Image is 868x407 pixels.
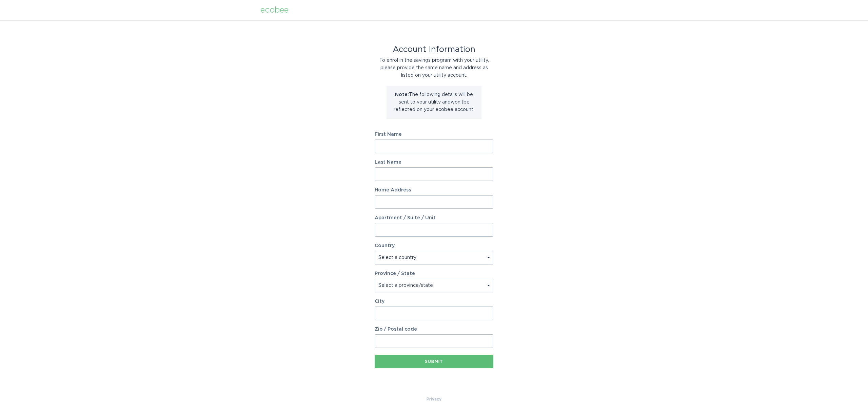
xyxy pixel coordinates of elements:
[392,91,476,113] p: The following details will be sent to your utility and won't be reflected on your ecobee account.
[375,57,493,79] div: To enrol in the savings program with your utility, please provide the same name and address as li...
[375,271,415,276] label: Province / State
[375,46,493,53] div: Account Information
[375,216,493,220] label: Apartment / Suite / Unit
[375,132,493,137] label: First Name
[375,355,493,368] button: Submit
[378,359,490,364] div: Submit
[395,92,409,97] strong: Note:
[375,243,395,248] label: Country
[375,188,493,192] label: Home Address
[375,160,493,165] label: Last Name
[375,299,493,304] label: City
[375,327,493,332] label: Zip / Postal code
[427,395,441,403] a: Privacy Policy & Terms of Use
[260,6,289,14] div: ecobee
